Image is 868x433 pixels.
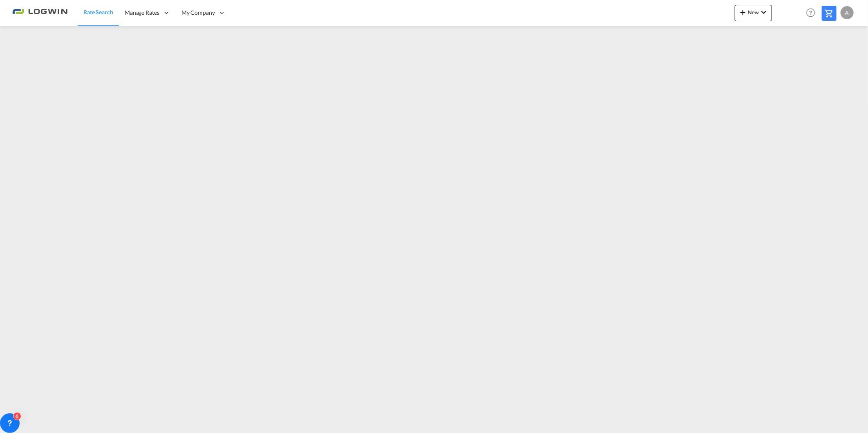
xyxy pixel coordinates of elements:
[804,6,818,20] span: Help
[125,9,159,17] span: Manage Rates
[804,6,822,20] div: Help
[12,4,67,22] img: 2761ae10d95411efa20a1f5e0282d2d7.png
[841,6,854,19] div: A
[738,9,769,16] span: New
[738,7,748,17] md-icon: icon-plus 400-fg
[181,9,215,17] span: My Company
[759,7,769,17] md-icon: icon-chevron-down
[83,9,113,16] span: Rate Search
[735,5,772,21] button: icon-plus 400-fgNewicon-chevron-down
